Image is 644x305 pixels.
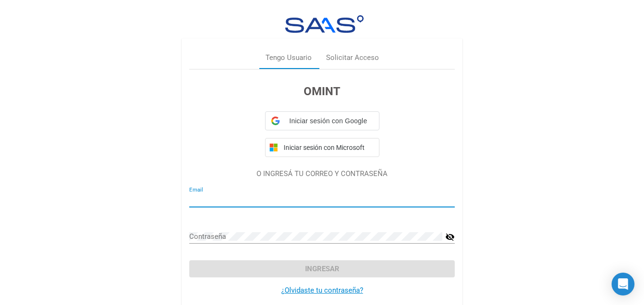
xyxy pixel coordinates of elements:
div: Iniciar sesión con Google [265,111,379,130]
p: O INGRESÁ TU CORREO Y CONTRASEÑA [189,168,455,179]
span: Ingresar [305,265,339,273]
span: Iniciar sesión con Microsoft [282,144,375,151]
span: Iniciar sesión con Google [284,116,373,126]
div: Open Intercom Messenger [612,273,634,295]
button: Ingresar [189,260,455,277]
mat-icon: visibility_off [445,231,455,243]
div: Solicitar Acceso [326,52,379,63]
div: Tengo Usuario [266,52,312,63]
h3: OMINT [189,83,455,100]
a: ¿Olvidaste tu contraseña? [281,286,363,295]
button: Iniciar sesión con Microsoft [265,138,379,157]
